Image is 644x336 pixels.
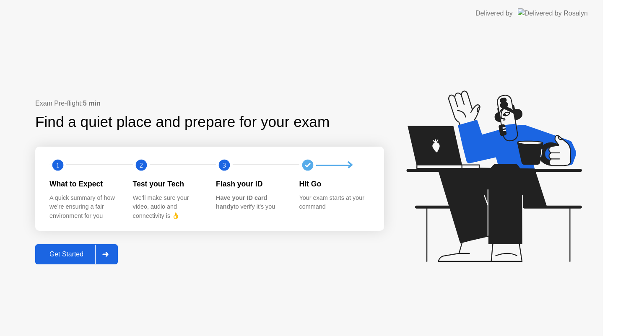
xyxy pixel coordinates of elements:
[299,178,369,189] div: Hit Go
[49,194,119,221] div: A quick summary of how we’re ensuring a fair environment for you
[35,111,331,133] div: Find a quiet place and prepare for your exam
[133,194,203,221] div: We’ll make sure your video, audio and connectivity is 👌
[216,178,286,189] div: Flash your ID
[133,178,203,189] div: Test your Tech
[216,194,286,212] div: to verify it’s you
[35,98,384,109] div: Exam Pre-flight:
[299,194,369,212] div: Your exam starts at your command
[35,244,118,264] button: Get Started
[49,178,119,189] div: What to Expect
[475,8,513,18] div: Delivered by
[216,194,267,210] b: Have your ID card handy
[83,100,101,107] b: 5 min
[223,161,226,169] text: 3
[518,8,588,18] img: Delivered by Rosalyn
[139,161,143,169] text: 2
[38,251,95,258] div: Get Started
[56,161,60,169] text: 1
